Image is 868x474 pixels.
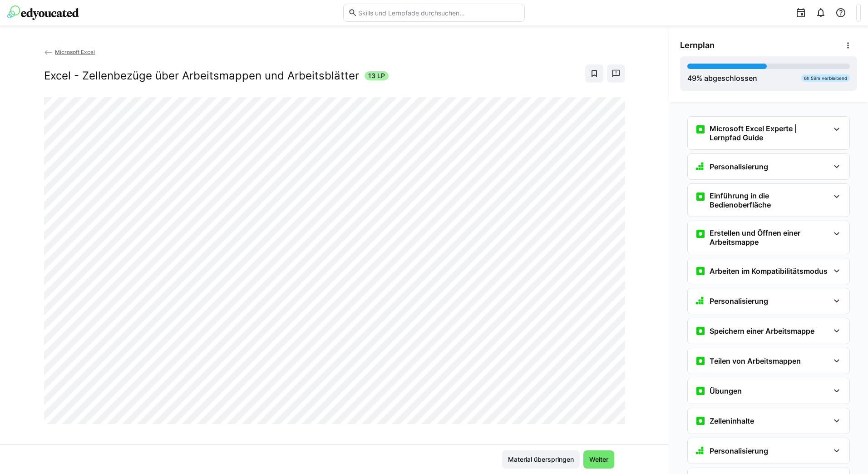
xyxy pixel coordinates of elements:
[801,74,850,82] div: 6h 59m verbleibend
[710,162,768,171] h3: Personalisierung
[44,69,359,83] h2: Excel - Zellenbezüge über Arbeitsmappen und Arbeitsblätter
[44,49,95,55] a: Microsoft Excel
[687,73,757,84] div: % abgeschlossen
[710,267,828,276] h3: Arbeiten im Kompatibilitätsmodus
[710,416,754,425] h3: Zelleninhalte
[680,40,715,50] span: Lernplan
[710,191,829,209] h3: Einführung in die Bedienoberfläche
[710,356,801,365] h3: Teilen von Arbeitsmappen
[55,49,95,55] span: Microsoft Excel
[588,455,610,464] span: Weiter
[710,296,768,306] h3: Personalisierung
[710,446,768,455] h3: Personalisierung
[368,71,385,80] span: 13 LP
[502,450,580,469] button: Material überspringen
[710,124,829,142] h3: Microsoft Excel Experte | Lernpfad Guide
[687,74,696,83] span: 49
[710,228,829,247] h3: Erstellen und Öffnen einer Arbeitsmappe
[357,9,520,17] input: Skills und Lernpfade durchsuchen…
[710,386,742,395] h3: Übungen
[507,455,575,464] span: Material überspringen
[583,450,614,469] button: Weiter
[710,326,814,336] h3: Speichern einer Arbeitsmappe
